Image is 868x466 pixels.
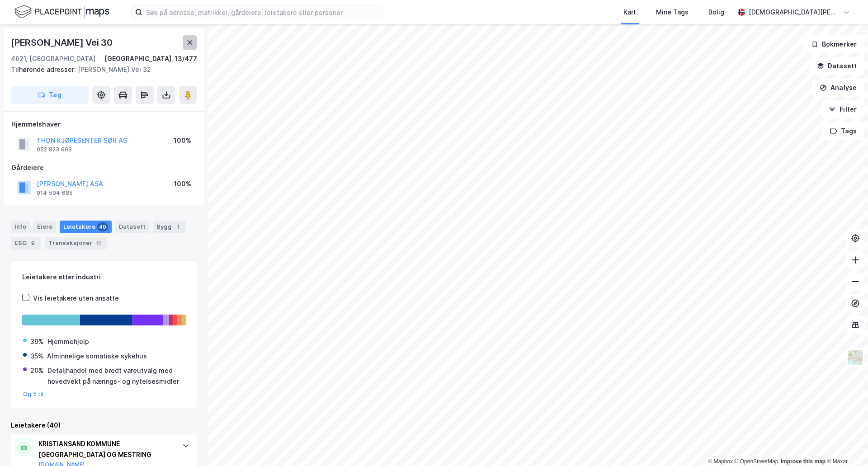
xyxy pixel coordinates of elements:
div: Hjemmelshaver [11,119,197,130]
div: Transaksjoner [45,237,107,249]
button: Bokmerker [803,35,864,53]
div: Alminnelige somatiske sykehus [47,351,147,362]
div: KRISTIANSAND KOMMUNE [GEOGRAPHIC_DATA] OG MESTRING [38,438,173,460]
div: Mine Tags [656,7,689,18]
input: Søk på adresse, matrikkel, gårdeiere, leietakere eller personer [142,5,384,19]
div: 952 823 663 [37,146,72,153]
button: Analyse [812,79,864,97]
div: Kart [623,7,636,18]
div: 4621, [GEOGRAPHIC_DATA] [11,53,95,64]
div: 100% [174,135,191,146]
div: Bygg [153,221,186,233]
a: Mapbox [708,458,733,465]
div: Datasett [115,221,149,233]
a: OpenStreetMap [735,458,778,465]
div: 100% [174,179,191,189]
button: Og 5 til [23,391,44,398]
div: Leietakere etter industri [22,272,186,282]
div: Eiere [33,221,56,233]
div: Hjemmehjelp [47,336,89,347]
img: logo.f888ab2527a4732fd821a326f86c7f29.svg [14,4,109,20]
button: Tag [11,86,89,104]
iframe: Chat Widget [823,423,868,466]
div: 39% [30,336,44,347]
div: Leietakere [60,221,112,233]
div: Info [11,221,30,233]
div: [DEMOGRAPHIC_DATA][PERSON_NAME] [749,7,839,18]
div: 40 [97,222,108,231]
div: Detaljhandel med bredt vareutvalg med hovedvekt på nærings- og nytelsesmidler [47,365,185,387]
div: 11 [94,239,103,248]
div: [GEOGRAPHIC_DATA], 13/477 [104,53,197,64]
div: Gårdeiere [11,162,197,173]
div: 9 [28,239,38,248]
div: Vis leietakere uten ansatte [33,293,119,304]
div: 1 [174,222,183,231]
div: ESG [11,237,41,249]
img: Z [847,349,864,366]
div: Leietakere (40) [11,420,197,431]
a: Improve this map [781,458,826,465]
div: Bolig [708,7,724,18]
div: 35% [30,351,43,362]
div: 20% [30,365,44,376]
div: [PERSON_NAME] Vei 32 [11,64,190,75]
button: Tags [822,122,864,140]
button: Datasett [809,57,864,75]
button: Filter [821,100,864,118]
span: Tilhørende adresser: [11,66,78,73]
div: [PERSON_NAME] Vei 30 [11,35,114,50]
div: 914 594 685 [37,189,73,197]
div: Kontrollprogram for chat [823,423,868,466]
